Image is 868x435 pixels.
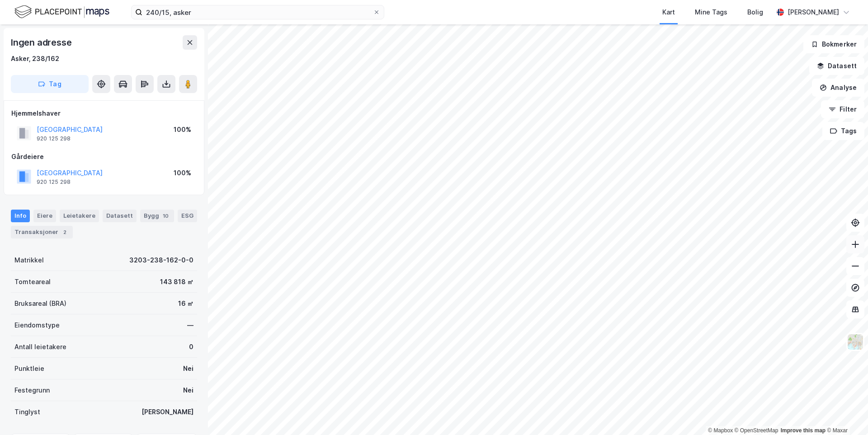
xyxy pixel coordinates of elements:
[809,57,864,75] button: Datasett
[812,79,864,97] button: Analyse
[14,320,60,331] div: Eiendomstype
[11,108,197,119] div: Hjemmelshaver
[103,210,137,222] div: Datasett
[11,35,73,50] div: Ingen adresse
[823,392,868,435] iframe: Chat Widget
[695,7,727,18] div: Mine Tags
[14,407,40,417] div: Tinglyst
[178,298,193,309] div: 16 ㎡
[823,392,868,435] div: Kontrollprogram for chat
[821,100,864,118] button: Filter
[142,5,373,19] input: Søk på adresse, matrikkel, gårdeiere, leietakere eller personer
[11,75,89,93] button: Tag
[11,151,197,162] div: Gårdeiere
[11,226,73,239] div: Transaksjoner
[803,35,864,53] button: Bokmerker
[11,210,30,222] div: Info
[60,210,99,222] div: Leietakere
[187,320,193,331] div: —
[781,427,826,434] a: Improve this map
[735,427,778,434] a: OpenStreetMap
[14,385,50,396] div: Festegrunn
[160,276,193,287] div: 143 818 ㎡
[14,255,44,266] div: Matrikkel
[178,210,197,222] div: ESG
[11,53,59,64] div: Asker, 238/162
[822,122,864,140] button: Tags
[747,7,763,18] div: Bolig
[60,228,69,237] div: 2
[37,178,71,186] div: 920 125 298
[161,211,170,220] div: 10
[788,7,839,18] div: [PERSON_NAME]
[129,255,193,266] div: 3203-238-162-0-0
[14,341,66,352] div: Antall leietakere
[174,124,191,135] div: 100%
[140,210,174,222] div: Bygg
[14,276,51,287] div: Tomteareal
[708,427,733,434] a: Mapbox
[14,298,66,309] div: Bruksareal (BRA)
[183,363,193,374] div: Nei
[37,135,71,142] div: 920 125 298
[847,333,864,351] img: Z
[142,407,193,417] div: [PERSON_NAME]
[662,7,675,18] div: Kart
[174,168,191,178] div: 100%
[189,341,193,352] div: 0
[14,4,109,20] img: logo.f888ab2527a4732fd821a326f86c7f29.svg
[33,210,56,222] div: Eiere
[183,385,193,396] div: Nei
[14,363,44,374] div: Punktleie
